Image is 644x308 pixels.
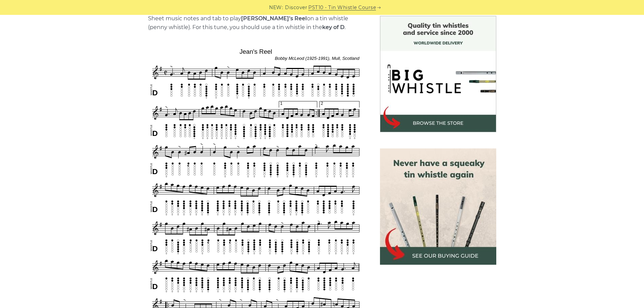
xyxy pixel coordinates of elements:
[380,16,496,132] img: BigWhistle Tin Whistle Store
[285,4,307,11] span: Discover
[308,4,376,11] a: PST10 - Tin Whistle Course
[380,148,496,265] img: tin whistle buying guide
[269,4,283,11] span: NEW:
[322,24,344,30] strong: key of D
[241,15,307,22] strong: [PERSON_NAME]’s Reel
[148,14,364,32] p: Sheet music notes and tab to play on a tin whistle (penny whistle). For this tune, you should use...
